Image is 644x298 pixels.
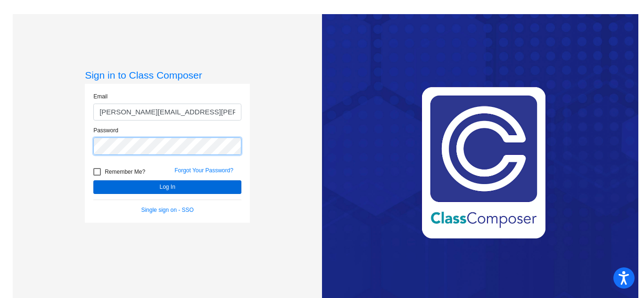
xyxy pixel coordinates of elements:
label: Email [93,92,107,101]
h3: Sign in to Class Composer [85,69,250,81]
a: Forgot Your Password? [174,167,233,174]
label: Password [93,126,118,135]
a: Single sign on - SSO [141,207,193,213]
button: Log In [93,180,241,194]
span: Remember Me? [105,166,145,177]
